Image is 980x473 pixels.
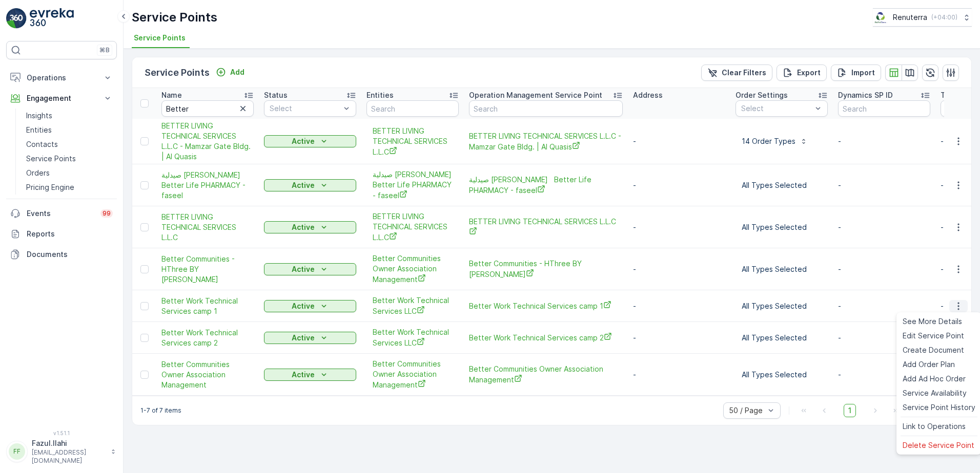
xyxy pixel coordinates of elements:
span: Service Point History [903,402,975,413]
p: Service Points [145,66,210,80]
p: All Types Selected [742,264,822,274]
p: Name [161,90,182,100]
span: v 1.51.1 [6,430,117,436]
div: FF [9,443,25,460]
p: ( +04:00 ) [931,13,957,21]
p: Fazul.Ilahi [32,438,106,448]
p: Engagement [27,93,96,103]
p: - [838,180,930,190]
a: Better Work Technical Services camp 2 [161,328,254,348]
p: All Types Selected [742,370,822,380]
button: Active [264,332,356,344]
a: Better Communities Owner Association Management [161,359,254,390]
p: Reports [27,229,113,239]
a: Better Work Technical Services LLC [373,295,453,316]
a: Documents [6,244,117,265]
span: Better Communities - HThree BY [PERSON_NAME] [161,254,254,285]
p: All Types Selected [742,301,822,311]
a: Better Communities - HThree BY AURORA JVC [469,259,623,279]
p: Active [292,370,315,380]
td: - [628,290,730,322]
a: Orders [22,166,117,180]
span: Delete Service Point [903,440,974,450]
p: Select [270,103,340,114]
a: Better Work Technical Services camp 1 [161,296,254,316]
span: Better Communities Owner Association Management [373,359,453,390]
p: Active [292,333,315,343]
a: Edit Service Point [899,329,979,343]
a: صيدلية بيتر لايف Better Life PHARMACY - faseel [469,175,623,196]
div: Toggle Row Selected [140,223,149,231]
p: Service Points [26,154,76,164]
p: - [838,333,930,343]
p: Contacts [26,139,58,149]
p: Active [292,301,315,311]
span: Edit Service Point [903,331,964,341]
a: Better Communities Owner Association Management [373,253,453,285]
span: See More Details [903,316,962,327]
a: Entities [22,123,117,137]
p: Active [292,136,315,146]
a: BETTER LIVING TECHNICAL SERVICES L.L.C - Mamzar Gate Bldg. | Al Quasis [469,131,623,152]
p: Status [264,90,288,100]
span: صيدلية [PERSON_NAME] Better Life PHARMACY - faseel [161,170,254,201]
a: BETTER LIVING TECHNICAL SERVICES L.L.C [161,212,254,243]
div: Toggle Row Selected [140,334,149,342]
a: Better Communities Owner Association Management [469,364,623,385]
p: Entities [26,125,52,135]
input: Search [366,100,459,117]
button: Operations [6,68,117,88]
a: BETTER LIVING TECHNICAL SERVICES L.L.C [469,217,623,238]
span: Add Order Plan [903,359,955,370]
p: 1-7 of 7 items [140,406,181,415]
a: صيدلية بيتر لايف Better Life PHARMACY - faseel [373,169,453,201]
td: - [628,322,730,354]
button: Active [264,369,356,381]
a: Better Work Technical Services camp 2 [469,332,623,343]
span: BETTER LIVING TECHNICAL SERVICES L.L.C [373,126,453,157]
img: Screenshot_2024-07-26_at_13.33.01.png [873,12,889,23]
p: Export [797,68,821,78]
a: See More Details [899,314,979,329]
p: Order Settings [736,90,788,100]
a: Better Work Technical Services camp 1 [469,300,623,311]
p: - [838,264,930,274]
a: Events99 [6,203,117,224]
td: - [628,119,730,164]
p: Clear Filters [722,68,766,78]
span: BETTER LIVING TECHNICAL SERVICES L.L.C [373,211,453,243]
p: Active [292,222,315,232]
button: Add [212,66,249,78]
p: Orders [26,168,50,178]
button: Export [777,64,827,81]
button: Active [264,179,356,191]
p: ⌘B [99,46,110,54]
input: Search [469,100,623,117]
p: 14 Order Types [742,136,795,146]
p: All Types Selected [742,180,822,190]
span: Create Document [903,345,964,355]
button: Active [264,300,356,312]
p: All Types Selected [742,222,822,232]
a: Reports [6,224,117,244]
button: 14 Order Types [736,133,814,149]
div: Toggle Row Selected [140,137,149,145]
img: logo_light-DOdMpM7g.png [30,8,74,29]
p: - [838,136,930,146]
p: Entities [366,90,394,100]
p: [EMAIL_ADDRESS][DOMAIN_NAME] [32,448,106,465]
button: Renuterra(+04:00) [873,8,972,27]
span: Better Work Technical Services LLC [373,327,453,348]
span: Better Communities - HThree BY [PERSON_NAME] [469,259,623,279]
p: Insights [26,111,52,121]
p: - [838,222,930,232]
span: 1 [844,404,856,417]
a: Add Order Plan [899,357,979,372]
button: Active [264,135,356,147]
